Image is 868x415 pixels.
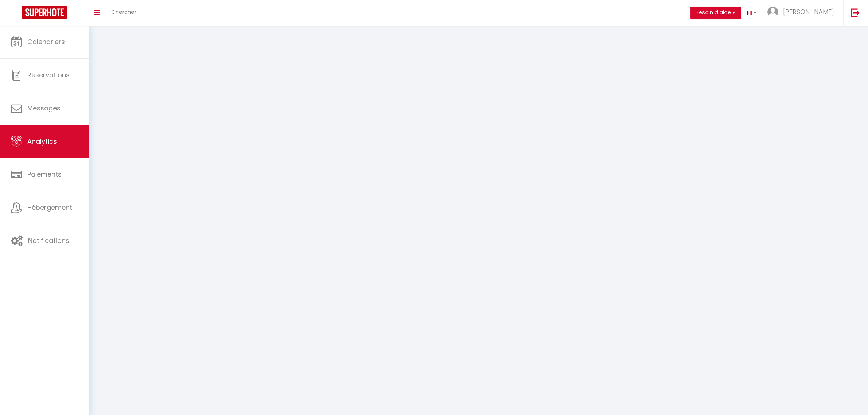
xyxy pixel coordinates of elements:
span: Chercher [111,8,136,16]
span: Hébergement [27,203,72,212]
img: Super Booking [22,6,67,19]
span: Messages [27,104,61,113]
span: Calendriers [27,37,65,46]
span: [PERSON_NAME] [783,7,834,16]
span: Analytics [27,137,57,146]
img: ... [767,7,778,18]
span: Notifications [28,236,69,245]
img: logout [851,8,860,17]
button: Ouvrir le widget de chat LiveChat [6,3,28,25]
button: Besoin d'aide ? [690,7,741,19]
span: Réservations [27,70,70,79]
span: Paiements [27,170,62,179]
